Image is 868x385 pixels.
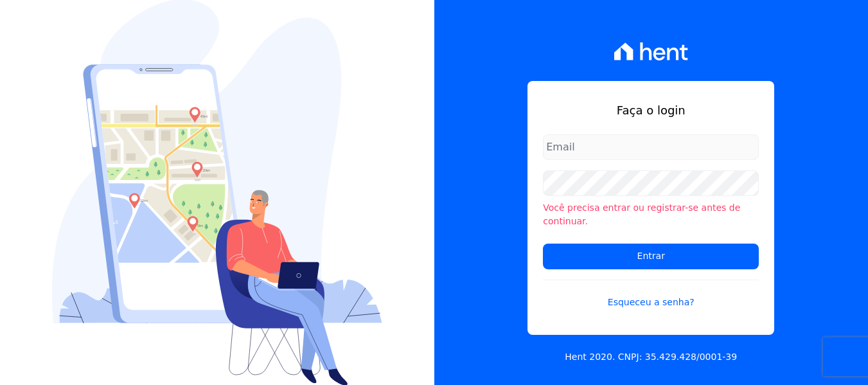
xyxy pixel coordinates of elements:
li: Você precisa entrar ou registrar-se antes de continuar. [543,201,759,228]
p: Hent 2020. CNPJ: 35.429.428/0001-39 [565,350,737,364]
input: Entrar [543,244,759,269]
input: Email [543,134,759,160]
h1: Faça o login [543,102,759,119]
a: Esqueceu a senha? [543,280,759,309]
